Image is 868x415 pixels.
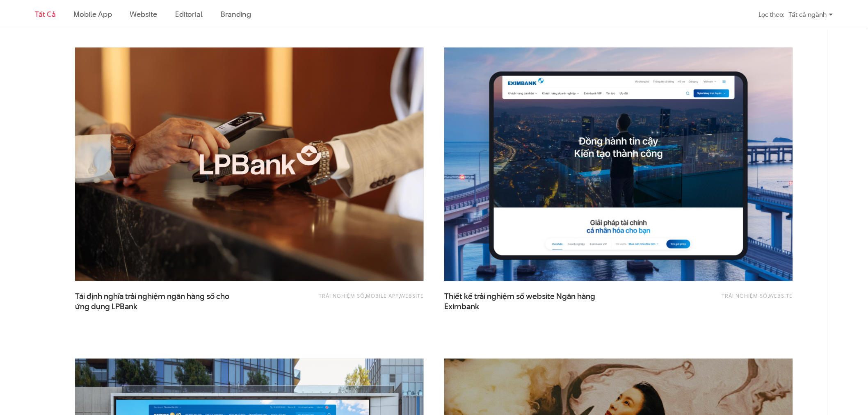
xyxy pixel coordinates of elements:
div: , [653,292,793,308]
span: Thiết kế trải nghiệm số website Ngân hàng [444,292,608,312]
div: , , [284,292,424,308]
a: Editorial [175,9,203,19]
a: Tất cả [35,9,55,19]
span: Tái định nghĩa trải nghiệm ngân hàng số cho [75,292,239,312]
img: Eximbank Website Portal [444,48,793,281]
a: Mobile app [73,9,112,19]
a: Trải nghiệm số [319,292,365,300]
a: Thiết kế trải nghiệm số website Ngân hàngEximbank [444,292,608,312]
a: Mobile app [366,292,399,300]
a: Website [400,292,424,300]
img: LPBank Thumb [75,48,424,281]
span: Eximbank [444,302,479,312]
a: Tái định nghĩa trải nghiệm ngân hàng số choứng dụng LPBank [75,292,239,312]
a: Branding [221,9,251,19]
a: Website [769,292,793,300]
div: Lọc theo: [759,7,785,22]
a: Trải nghiệm số [722,292,768,300]
span: ứng dụng LPBank [75,302,137,312]
a: Website [130,9,157,19]
div: Tất cả ngành [789,7,833,22]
